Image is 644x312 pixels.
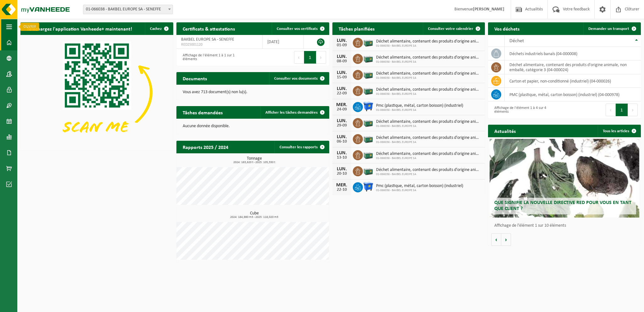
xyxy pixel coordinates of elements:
[363,181,374,192] img: WB-1100-HPE-BE-01
[336,150,348,156] div: LUN.
[376,60,482,64] span: 01-066038 - BAKBEL EUROPE SA
[83,5,173,14] span: 01-066038 - BAKBEL EUROPE SA - SENEFFE
[180,156,329,164] h3: Tonnage
[423,22,484,35] a: Consulter votre calendrier
[376,103,463,108] span: Pmc (plastique, métal, carton boisson) (industriel)
[336,107,348,112] div: 24-09
[363,85,374,96] img: PB-LB-0680-HPE-GN-01
[176,141,235,153] h2: Rapports 2025 / 2024
[509,38,524,43] span: Déchet
[336,188,348,192] div: 22-10
[180,50,250,64] div: Affichage de l'élément 1 à 1 sur 1 éléments
[336,172,348,176] div: 20-10
[606,104,616,116] button: Previous
[491,233,501,246] button: Vorige
[336,156,348,160] div: 13-10
[376,55,482,60] span: Déchet alimentaire, contenant des produits d'origine animale, non emballé, catég...
[181,37,234,42] span: BAKBEL EUROPE SA - SENEFFE
[494,200,631,211] span: Que signifie la nouvelle directive RED pour vous en tant que client ?
[336,134,348,139] div: LUN.
[376,92,482,96] span: 01-066038 - BAKBEL EUROPE SA
[505,74,641,88] td: carton et papier, non-conditionné (industriel) (04-000026)
[272,22,329,35] a: Consulter vos certificats
[336,183,348,188] div: MER.
[505,47,641,60] td: déchets industriels banals (04-000008)
[336,75,348,80] div: 15-09
[363,117,374,128] img: PB-LB-0680-HPE-GN-01
[336,59,348,64] div: 08-09
[336,70,348,75] div: LUN.
[145,22,173,35] button: Cachez
[494,224,638,228] p: Affichage de l'élément 1 sur 10 éléments
[183,90,323,94] p: Vous avez 713 document(s) non lu(s).
[181,42,258,47] span: RED25001120
[598,125,640,137] a: Tous les articles
[488,125,522,137] h2: Actualités
[376,124,482,128] span: 01-066038 - BAKBEL EUROPE SA
[304,51,316,64] button: 1
[488,22,526,35] h2: Vos déchets
[376,135,482,140] span: Déchet alimentaire, contenant des produits d'origine animale, non emballé, catég...
[376,140,482,144] span: 01-066038 - BAKBEL EUROPE SA
[336,123,348,128] div: 29-09
[336,91,348,96] div: 22-09
[363,149,374,160] img: PB-LB-0680-HPE-GN-01
[336,118,348,123] div: LUN.
[376,156,482,160] span: 01-066038 - BAKBEL EUROPE SA
[180,211,329,219] h3: Cube
[260,106,329,119] a: Afficher les tâches demandées
[363,133,374,144] img: PB-LB-0680-HPE-GN-01
[336,43,348,48] div: 01-09
[336,54,348,59] div: LUN.
[336,102,348,107] div: MER.
[376,119,482,124] span: Déchet alimentaire, contenant des produits d'origine animale, non emballé, catég...
[505,88,641,101] td: PMC (plastique, métal, carton boisson) (industriel) (04-000978)
[332,22,381,35] h2: Tâches planifiées
[473,7,504,12] strong: [PERSON_NAME]
[316,51,326,64] button: Next
[363,53,374,64] img: PB-LB-0680-HPE-GN-01
[376,167,482,173] span: Déchet alimentaire, contenant des produits d'origine animale, non emballé, catég...
[336,139,348,144] div: 06-10
[588,27,629,31] span: Demander un transport
[376,44,482,48] span: 01-066038 - BAKBEL EUROPE SA
[336,38,348,43] div: LUN.
[491,103,561,117] div: Affichage de l'élément 1 à 4 sur 4 éléments
[274,77,318,81] span: Consulter vos documents
[176,72,213,84] h2: Documents
[376,76,482,80] span: 01-066038 - BAKBEL EUROPE SA
[336,167,348,172] div: LUN.
[583,22,640,35] a: Demander un transport
[275,141,329,153] a: Consulter les rapports
[180,216,329,219] span: 2024: 184,980 m3 - 2025: 118,020 m3
[376,151,482,156] span: Déchet alimentaire, contenant des produits d'origine animale, non emballé, catég...
[265,111,318,115] span: Afficher les tâches demandées
[376,39,482,44] span: Déchet alimentaire, contenant des produits d'origine animale, non emballé, catég...
[501,233,511,246] button: Volgende
[294,51,304,64] button: Previous
[428,27,473,31] span: Consulter votre calendrier
[376,173,482,176] span: 01-066038 - BAKBEL EUROPE SA
[20,35,173,150] img: Download de VHEPlus App
[505,60,641,74] td: déchet alimentaire, contenant des produits d'origine animale, non emballé, catégorie 3 (04-000024)
[376,87,482,92] span: Déchet alimentaire, contenant des produits d'origine animale, non emballé, catég...
[363,37,374,48] img: PB-LB-0680-HPE-GN-01
[616,104,628,116] button: 1
[363,101,374,112] img: WB-1100-HPE-BE-01
[83,5,173,14] span: 01-066038 - BAKBEL EUROPE SA - SENEFFE
[376,108,463,112] span: 01-066038 - BAKBEL EUROPE SA
[180,161,329,164] span: 2024: 163,620 t - 2025: 105,550 t
[176,106,229,118] h2: Tâches demandées
[376,189,463,192] span: 01-066038 - BAKBEL EUROPE SA
[150,27,162,31] span: Cachez
[376,184,463,189] span: Pmc (plastique, métal, carton boisson) (industriel)
[269,72,329,85] a: Consulter vos documents
[363,69,374,80] img: PB-LB-0680-HPE-GN-01
[376,71,482,76] span: Déchet alimentaire, contenant des produits d'origine animale, non emballé, catég...
[263,35,304,49] td: [DATE]
[363,165,374,176] img: PB-LB-0680-HPE-GN-01
[336,86,348,91] div: LUN.
[20,22,138,35] h2: Téléchargez l'application Vanheede+ maintenant!
[490,139,639,218] a: Que signifie la nouvelle directive RED pour vous en tant que client ?
[183,124,323,128] p: Aucune donnée disponible.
